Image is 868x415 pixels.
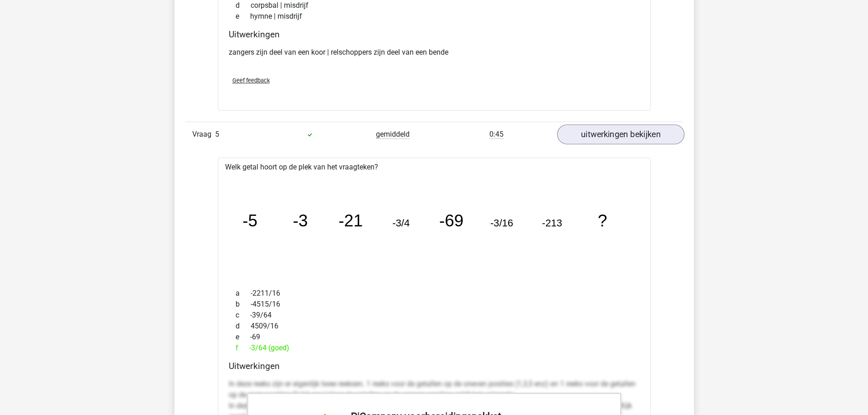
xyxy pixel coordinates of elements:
[392,218,410,229] tspan: -3/4
[491,218,514,229] tspan: -3/16
[236,332,250,343] span: e
[229,361,640,371] h4: Uitwerkingen
[236,321,251,332] span: d
[242,212,257,231] tspan: -5
[229,11,640,22] div: hymne | misdrijf
[236,343,249,354] span: f
[543,218,563,229] tspan: -213
[236,288,251,299] span: a
[215,130,219,138] span: 5
[192,129,215,140] span: Vraag
[293,212,308,231] tspan: -3
[229,310,640,321] div: -39/64
[229,332,640,343] div: -69
[489,130,503,139] span: 0:45
[339,212,363,231] tspan: -21
[229,321,640,332] div: 4509/16
[236,11,250,22] span: e
[236,310,250,321] span: c
[232,77,270,84] span: Geef feedback
[229,288,640,299] div: -2211/16
[229,343,640,354] div: -3/64 (goed)
[557,124,684,144] a: uitwerkingen bekijken
[440,212,464,231] tspan: -69
[229,47,640,58] p: zangers zijn deel van een koor | relschoppers zijn deel van een bende
[236,299,251,310] span: b
[229,299,640,310] div: -4515/16
[229,29,640,40] h4: Uitwerkingen
[598,212,608,231] tspan: ?
[376,130,410,139] span: gemiddeld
